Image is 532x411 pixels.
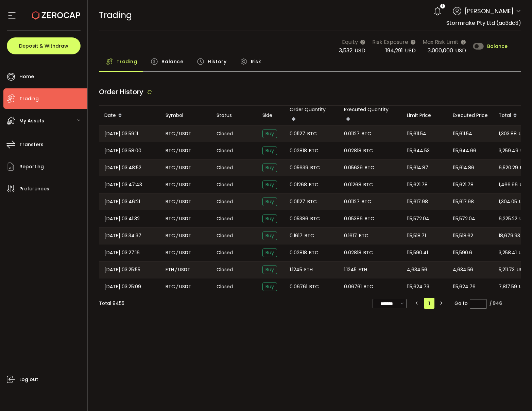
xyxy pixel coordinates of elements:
[179,215,191,223] span: USDT
[290,164,308,172] span: 0.05639
[344,130,360,138] span: 0.01127
[217,266,233,273] span: Closed
[407,215,429,223] span: 115,572.04
[19,140,44,150] span: Transfers
[385,47,403,54] span: 194,291
[359,266,367,274] span: ETH
[99,87,143,97] span: Order History
[407,283,429,291] span: 115,624.73
[262,198,277,206] span: Buy
[453,283,476,291] span: 115,624.76
[104,232,141,240] span: [DATE] 03:34:37
[453,232,473,240] span: 115,518.62
[166,249,175,257] span: BTC
[401,112,447,119] div: Limit Price
[104,147,141,155] span: [DATE] 03:58:00
[407,147,430,155] span: 115,644.53
[166,266,174,274] span: ETH
[344,249,361,257] span: 0.02818
[309,249,319,257] span: BTC
[344,266,357,274] span: 1.1245
[407,232,426,240] span: 115,518.71
[344,215,363,223] span: 0.05386
[166,198,175,206] span: BTC
[262,164,277,172] span: Buy
[99,9,132,21] span: Trading
[359,232,368,240] span: BTC
[104,130,138,138] span: [DATE] 03:59:11
[176,164,178,172] em: /
[262,130,277,138] span: Buy
[499,266,515,274] span: 5,211.73
[290,147,307,155] span: 0.02818
[407,181,428,189] span: 115,621.78
[363,147,373,155] span: BTC
[160,112,211,119] div: Symbol
[217,249,233,256] span: Closed
[344,198,360,206] span: 0.01127
[211,112,257,119] div: Status
[423,38,459,46] span: Max Risk Limit
[19,162,44,172] span: Reporting
[176,181,178,189] em: /
[339,106,401,125] div: Executed Quantity
[166,181,175,189] span: BTC
[217,130,233,137] span: Closed
[99,300,124,307] div: Total 9455
[310,164,320,172] span: BTC
[342,38,358,46] span: Equity
[309,181,319,189] span: BTC
[309,283,319,291] span: BTC
[19,44,68,48] span: Deposit & Withdraw
[217,164,233,171] span: Closed
[455,47,466,54] span: USD
[176,249,178,257] em: /
[179,130,191,138] span: USDT
[517,266,529,274] span: USDT
[217,198,233,205] span: Closed
[520,181,532,189] span: USDT
[104,249,140,257] span: [DATE] 03:27:16
[305,232,314,240] span: BTC
[290,266,302,274] span: 1.1245
[7,37,81,54] button: Deposit & Withdraw
[407,198,428,206] span: 115,617.98
[428,47,453,54] span: 3,000,000
[355,47,365,54] span: USD
[490,300,502,307] div: / 946
[290,249,307,257] span: 0.02818
[362,130,371,138] span: BTC
[179,147,191,155] span: USDT
[175,266,177,274] em: /
[499,249,517,257] span: 3,258.41
[257,112,284,119] div: Side
[499,147,518,155] span: 3,259.49
[176,130,178,138] em: /
[19,116,44,126] span: My Assets
[290,232,303,240] span: 0.1617
[161,55,183,68] span: Balance
[307,198,317,206] span: BTC
[499,130,517,138] span: 1,303.88
[179,232,191,240] span: USDT
[284,106,339,125] div: Order Quantity
[166,130,175,138] span: BTC
[499,181,518,189] span: 1,466.96
[166,147,175,155] span: BTC
[104,215,140,223] span: [DATE] 03:41:32
[407,266,427,274] span: 4,634.56
[290,215,308,223] span: 0.05386
[217,147,233,154] span: Closed
[446,19,521,27] span: Stormrake Pty Ltd (aa3dc3)
[19,94,39,104] span: Trading
[19,72,34,82] span: Home
[344,147,361,155] span: 0.02818
[262,181,277,189] span: Buy
[365,164,374,172] span: BTC
[453,198,474,206] span: 115,617.98
[251,55,261,68] span: Risk
[344,181,361,189] span: 0.01268
[104,283,141,291] span: [DATE] 03:25:09
[19,184,49,194] span: Preferences
[176,147,178,155] em: /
